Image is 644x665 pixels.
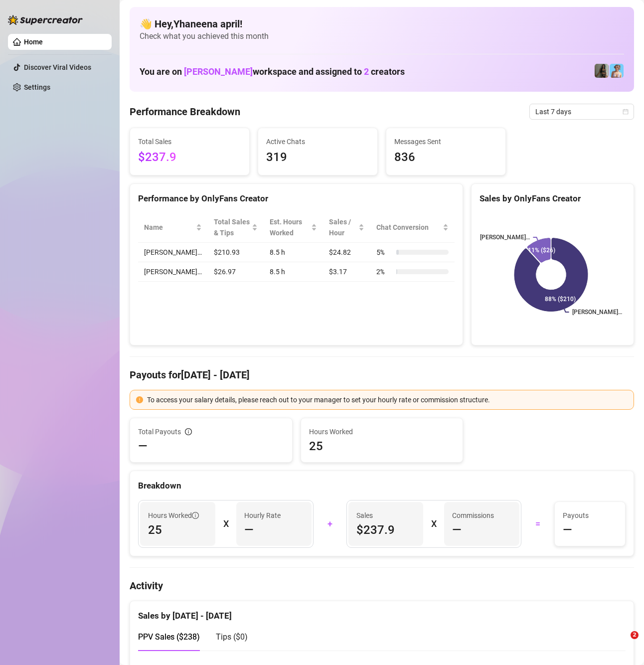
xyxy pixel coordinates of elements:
div: X [431,516,436,532]
span: 836 [394,148,497,167]
th: Name [138,212,208,243]
h1: You are on workspace and assigned to creators [140,66,405,77]
h4: Payouts for [DATE] - [DATE] [130,368,634,382]
div: + [320,516,340,532]
td: $26.97 [208,262,264,282]
span: — [244,522,254,538]
span: info-circle [185,428,192,435]
div: Breakdown [138,479,626,493]
span: Tips ( $0 ) [216,632,248,642]
span: PPV Sales ( $238 ) [138,632,200,642]
span: $237.9 [138,148,241,167]
a: Settings [24,83,50,91]
div: Est. Hours Worked [270,216,309,238]
td: [PERSON_NAME]… [138,262,208,282]
text: [PERSON_NAME]… [481,234,530,241]
div: Sales by OnlyFans Creator [480,192,626,205]
td: $3.17 [323,262,370,282]
span: — [138,438,148,454]
td: $24.82 [323,243,370,262]
div: X [223,516,228,532]
span: Total Sales [138,136,241,147]
span: 2 [631,631,639,639]
text: [PERSON_NAME]… [572,309,622,316]
td: $210.93 [208,243,264,262]
div: = [527,516,548,532]
td: [PERSON_NAME]… [138,243,208,262]
span: Chat Conversion [376,222,441,233]
span: Active Chats [266,136,369,147]
h4: Activity [130,579,634,593]
article: Commissions [452,510,494,521]
span: [PERSON_NAME] [184,66,253,77]
div: Sales by [DATE] - [DATE] [138,601,626,623]
span: Sales / Hour [329,216,356,238]
th: Chat Conversion [370,212,455,243]
span: Sales [356,510,416,521]
span: 2 % [376,266,392,277]
span: $237.9 [356,522,416,538]
span: 5 % [376,247,392,258]
span: — [452,522,462,538]
span: Hours Worked [309,426,455,437]
td: 8.5 h [264,262,323,282]
span: 319 [266,148,369,167]
span: Total Payouts [138,426,181,437]
span: Name [144,222,194,233]
span: Messages Sent [394,136,497,147]
span: 25 [148,522,207,538]
span: info-circle [192,512,199,519]
span: Last 7 days [535,104,628,119]
iframe: Intercom live chat [610,631,634,655]
img: logo-BBDzfeDw.svg [8,15,83,25]
span: Total Sales & Tips [214,216,250,238]
img: Vanessa [610,64,624,78]
th: Sales / Hour [323,212,370,243]
span: 25 [309,438,455,454]
img: Brandy [595,64,609,78]
div: Performance by OnlyFans Creator [138,192,455,205]
h4: 👋 Hey, Yhaneena april ! [140,17,624,31]
span: Hours Worked [148,510,199,521]
div: To access your salary details, please reach out to your manager to set your hourly rate or commis... [147,394,628,405]
h4: Performance Breakdown [130,105,240,119]
span: 2 [364,66,369,77]
a: Discover Viral Videos [24,63,91,71]
span: Check what you achieved this month [140,31,624,42]
span: — [563,522,572,538]
span: calendar [623,109,629,115]
a: Home [24,38,43,46]
th: Total Sales & Tips [208,212,264,243]
span: Payouts [563,510,617,521]
td: 8.5 h [264,243,323,262]
span: exclamation-circle [136,396,143,403]
article: Hourly Rate [244,510,281,521]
